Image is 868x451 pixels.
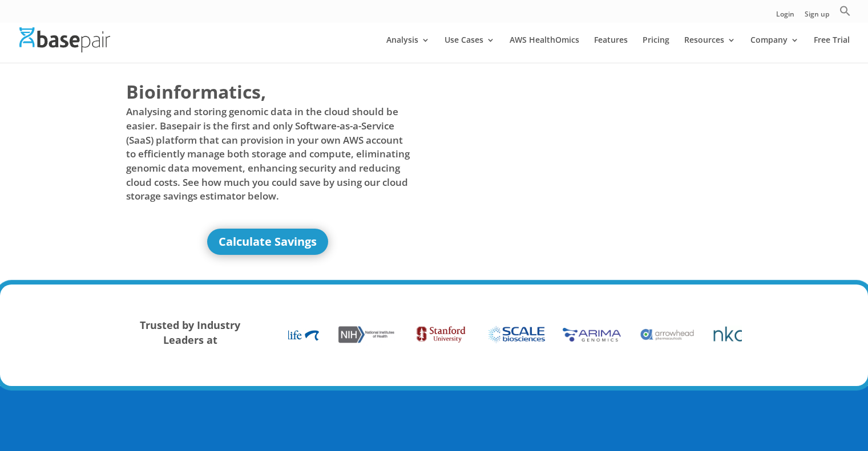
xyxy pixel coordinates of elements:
strong: Trusted by Industry Leaders at [140,318,240,347]
a: Analysis [386,36,430,63]
svg: Search [839,5,851,17]
span: Bioinformatics, [126,79,266,105]
img: Basepair [19,27,110,52]
a: Login [776,11,794,23]
a: AWS HealthOmics [510,36,579,63]
a: Free Trial [814,36,850,63]
a: Resources [684,36,736,63]
iframe: Basepair - NGS Analysis Simplified [443,79,727,238]
a: Features [594,36,628,63]
a: Use Cases [445,36,495,63]
a: Sign up [805,11,829,23]
a: Pricing [643,36,669,63]
a: Company [750,36,799,63]
span: Analysing and storing genomic data in the cloud should be easier. Basepair is the first and only ... [126,105,410,203]
a: Calculate Savings [207,229,328,255]
a: Search Icon Link [839,5,851,23]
